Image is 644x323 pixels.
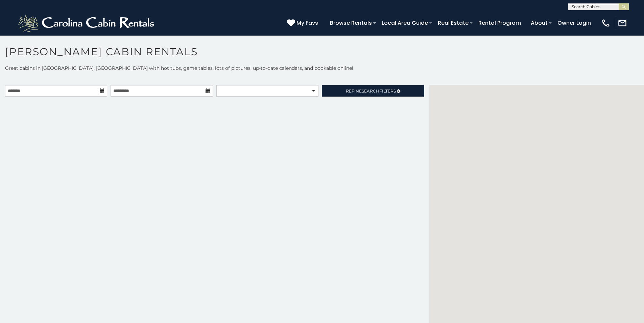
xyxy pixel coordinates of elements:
[362,88,379,94] span: Search
[378,17,431,29] a: Local Area Guide
[17,13,157,33] img: White-1-2.png
[601,18,611,28] img: phone-regular-white.png
[287,19,320,27] a: My Favs
[527,17,551,29] a: About
[554,17,594,29] a: Owner Login
[475,17,524,29] a: Rental Program
[327,17,375,29] a: Browse Rentals
[296,19,318,27] span: My Favs
[434,17,472,29] a: Real Estate
[346,88,396,94] span: Refine Filters
[618,18,627,28] img: mail-regular-white.png
[322,85,424,97] a: RefineSearchFilters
